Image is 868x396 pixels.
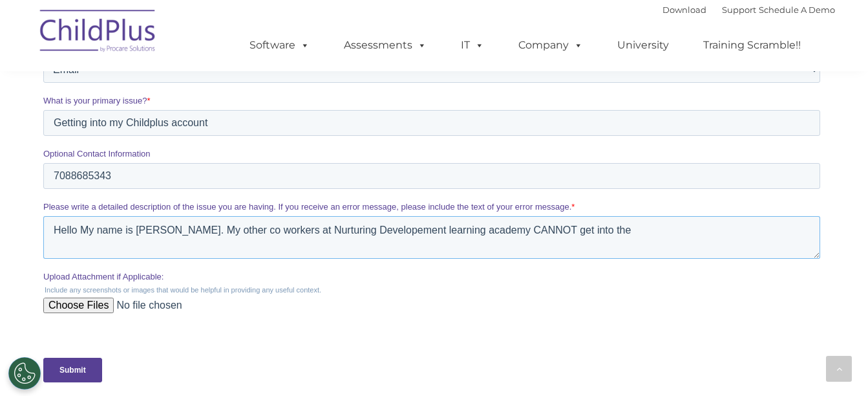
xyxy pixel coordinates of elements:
button: Cookies Settings [8,357,41,390]
img: ChildPlus by Procare Solutions [34,1,163,65]
a: Assessments [331,32,439,58]
a: University [604,32,682,58]
span: Last name [391,75,430,85]
a: Training Scramble!! [690,32,814,58]
a: Download [662,5,706,15]
font: | [662,5,835,15]
span: Phone number [391,128,446,138]
a: Support [722,5,756,15]
a: Company [505,32,596,58]
a: Schedule A Demo [759,5,835,15]
a: IT [448,32,497,58]
a: Software [237,32,323,58]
